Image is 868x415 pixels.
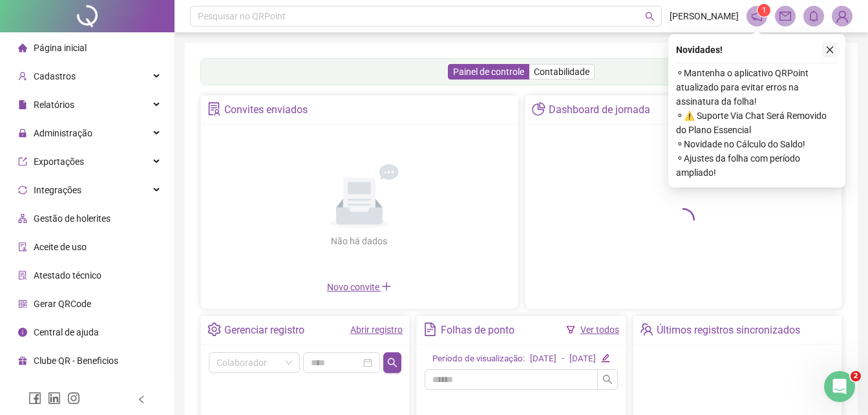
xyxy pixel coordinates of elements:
[34,128,92,138] span: Administração
[18,328,27,337] span: info-circle
[602,374,613,385] span: search
[34,156,84,167] span: Exportações
[18,72,27,81] span: user-add
[601,354,609,362] span: edit
[18,100,27,109] span: file
[569,352,596,366] div: [DATE]
[657,319,800,341] div: Últimos registros sincronizados
[670,9,739,23] span: [PERSON_NAME]
[808,10,820,22] span: bell
[676,151,838,180] span: ⚬ Ajustes da folha com período ampliado!
[207,102,221,116] span: solution
[640,323,653,336] span: team
[387,357,397,368] span: search
[18,299,27,308] span: qrcode
[224,99,308,121] div: Convites enviados
[566,325,575,334] span: filter
[67,392,80,405] span: instagram
[562,352,564,366] div: -
[534,67,589,77] span: Contabilidade
[224,319,304,341] div: Gerenciar registro
[453,67,524,77] span: Painel de controle
[18,186,27,195] span: sync
[48,392,61,405] span: linkedin
[441,319,514,341] div: Folhas de ponto
[18,271,27,280] span: solution
[825,45,834,54] span: close
[137,395,146,404] span: left
[824,371,855,402] iframe: Intercom live chat
[18,356,27,365] span: gift
[34,242,87,252] span: Aceite de uso
[327,282,392,292] span: Novo convite
[381,281,392,292] span: plus
[18,43,27,52] span: home
[832,6,852,26] img: 87054
[676,109,838,137] span: ⚬ ⚠️ Suporte Via Chat Será Removido do Plano Essencial
[432,352,525,366] div: Período de visualização:
[779,10,791,22] span: mail
[34,270,101,281] span: Atestado técnico
[207,323,221,336] span: setting
[34,71,76,81] span: Cadastros
[18,214,27,223] span: apartment
[762,6,767,15] span: 1
[532,102,545,116] span: pie-chart
[676,66,838,109] span: ⚬ Mantenha o aplicativo QRPoint atualizado para evitar erros na assinatura da folha!
[757,4,770,17] sup: 1
[34,100,74,110] span: Relatórios
[18,129,27,138] span: lock
[34,43,87,53] span: Página inicial
[676,137,838,151] span: ⚬ Novidade no Cálculo do Saldo!
[350,325,403,335] a: Abrir registro
[851,371,861,381] span: 2
[28,392,41,405] span: facebook
[580,325,619,335] a: Ver todos
[645,12,655,21] span: search
[300,234,419,248] div: Não há dados
[530,352,556,366] div: [DATE]
[549,99,650,121] div: Dashboard de jornada
[18,157,27,166] span: export
[751,10,763,22] span: notification
[34,299,91,309] span: Gerar QRCode
[34,185,81,195] span: Integrações
[676,43,723,57] span: Novidades !
[34,213,111,224] span: Gestão de holerites
[34,327,99,337] span: Central de ajuda
[18,242,27,251] span: audit
[34,356,118,366] span: Clube QR - Beneficios
[423,323,437,336] span: file-text
[669,205,698,234] span: loading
